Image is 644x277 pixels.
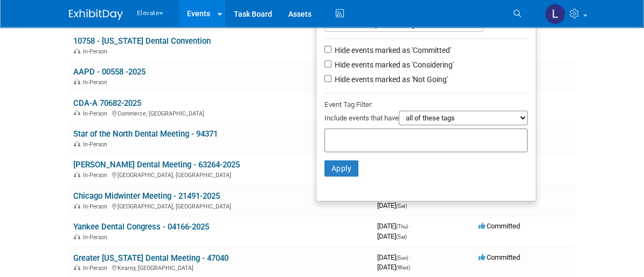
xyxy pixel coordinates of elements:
[333,59,454,70] label: Hide events marked as 'Considering'
[83,203,110,210] span: In-Person
[377,201,407,210] span: [DATE]
[74,48,80,53] img: In-Person Event
[74,110,80,116] img: In-Person Event
[83,79,110,86] span: In-Person
[396,265,410,271] span: (Wed)
[74,172,80,177] img: In-Person Event
[396,224,408,229] span: (Thu)
[377,253,411,261] span: [DATE]
[410,253,411,261] span: -
[73,129,218,139] a: Star of the North Dental Meeting - 94371
[73,201,369,210] div: [GEOGRAPHIC_DATA], [GEOGRAPHIC_DATA]
[377,232,407,240] span: [DATE]
[83,110,110,117] span: In-Person
[69,9,123,20] img: ExhibitDay
[73,160,240,170] a: [PERSON_NAME] Dental Meeting - 63264-2025
[479,222,520,230] span: Committed
[74,79,80,84] img: In-Person Event
[324,160,359,177] button: Apply
[410,222,411,230] span: -
[73,98,141,108] a: CDA-A 70682-2025
[396,255,408,261] span: (Sun)
[73,36,211,46] a: 10758 - [US_STATE] Dental Convention
[83,141,110,148] span: In-Person
[396,234,407,240] span: (Sat)
[73,253,228,263] a: Greater [US_STATE] Dental Meeting - 47040
[377,222,411,230] span: [DATE]
[377,263,410,271] span: [DATE]
[74,141,80,146] img: In-Person Event
[545,4,565,24] img: Lori Stewart
[73,170,369,179] div: [GEOGRAPHIC_DATA], [GEOGRAPHIC_DATA]
[324,98,528,111] div: Event Tag Filter:
[73,263,369,272] div: Kearny, [GEOGRAPHIC_DATA]
[396,203,407,209] span: (Sat)
[74,203,80,208] img: In-Person Event
[74,265,80,270] img: In-Person Event
[83,234,110,241] span: In-Person
[333,45,451,56] label: Hide events marked as 'Committed'
[73,109,369,117] div: Commerce, [GEOGRAPHIC_DATA]
[83,48,110,55] span: In-Person
[333,74,448,85] label: Hide events marked as 'Not Going'
[83,265,110,272] span: In-Person
[73,191,220,201] a: Chicago Midwinter Meeting - 21491-2025
[73,222,209,232] a: Yankee Dental Congress - 04166-2025
[324,111,528,129] div: Include events that have
[479,253,520,261] span: Committed
[74,234,80,239] img: In-Person Event
[73,67,146,77] a: AAPD - 00558 -2025
[83,172,110,179] span: In-Person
